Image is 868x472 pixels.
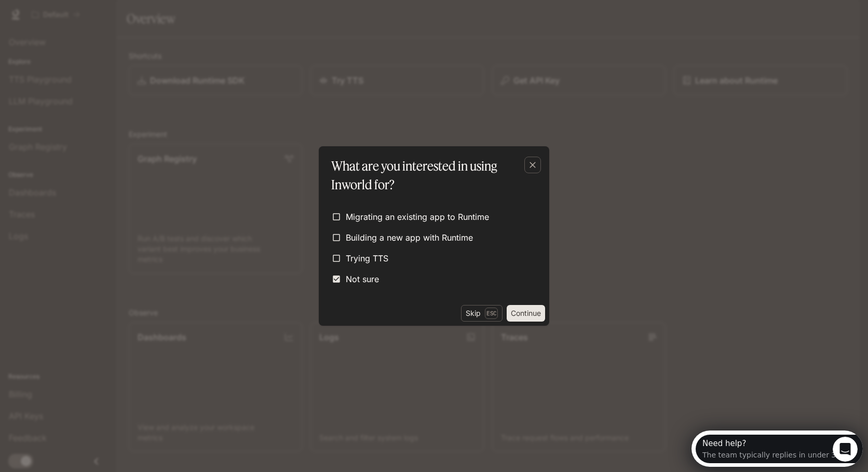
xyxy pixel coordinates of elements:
span: Not sure [346,273,379,285]
div: The team typically replies in under 3h [11,17,149,28]
span: Migrating an existing app to Runtime [346,211,489,223]
button: SkipEsc [461,305,503,322]
iframe: Intercom live chat [833,437,858,462]
p: What are you interested in using Inworld for? [331,157,533,194]
p: Esc [485,308,498,319]
span: Trying TTS [346,252,388,265]
iframe: Intercom live chat discovery launcher [691,431,863,467]
div: Need help? [11,9,149,17]
span: Building a new app with Runtime [346,231,473,244]
div: Open Intercom Messenger [4,4,180,33]
button: Continue [507,305,545,322]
